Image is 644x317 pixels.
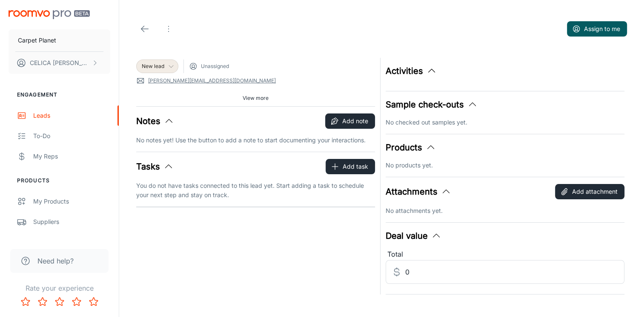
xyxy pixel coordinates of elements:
[37,256,74,266] span: Need help?
[33,217,110,226] div: Suppliers
[136,115,174,127] button: Notes
[386,141,436,154] button: Products
[18,36,56,45] p: Carpet Planet
[326,159,375,174] button: Add task
[386,65,437,77] button: Activities
[386,249,624,260] div: Total
[136,160,174,173] button: Tasks
[9,10,90,19] img: Roomvo PRO Beta
[136,59,178,73] div: New lead
[386,185,451,198] button: Attachments
[386,161,624,170] p: No products yet.
[239,92,272,105] button: View more
[34,293,51,310] button: Rate 2 star
[386,118,624,127] p: No checked out samples yet.
[33,131,110,141] div: To-do
[405,260,624,284] input: Estimated deal value
[160,20,177,37] button: Open menu
[555,184,624,199] button: Add attachment
[136,181,375,200] p: You do not have tasks connected to this lead yet. Start adding a task to schedule your next step ...
[567,21,627,37] button: Assign to me
[9,29,110,51] button: Carpet Planet
[7,283,112,293] p: Rate your experience
[148,77,276,85] a: [PERSON_NAME][EMAIL_ADDRESS][DOMAIN_NAME]
[68,293,85,310] button: Rate 4 star
[142,62,164,70] span: New lead
[33,238,110,247] div: QR Codes
[51,293,68,310] button: Rate 3 star
[30,58,90,68] p: CELICA [PERSON_NAME]
[85,293,102,310] button: Rate 5 star
[33,152,110,161] div: My Reps
[386,98,478,111] button: Sample check-outs
[386,229,441,242] button: Deal value
[201,62,229,70] span: Unassigned
[136,136,375,145] p: No notes yet! Use the button to add a note to start documenting your interactions.
[17,293,34,310] button: Rate 1 star
[386,206,624,215] p: No attachments yet.
[33,111,110,120] div: Leads
[243,94,269,102] span: View more
[9,52,110,74] button: CELICA [PERSON_NAME]
[325,113,375,129] button: Add note
[33,197,110,206] div: My Products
